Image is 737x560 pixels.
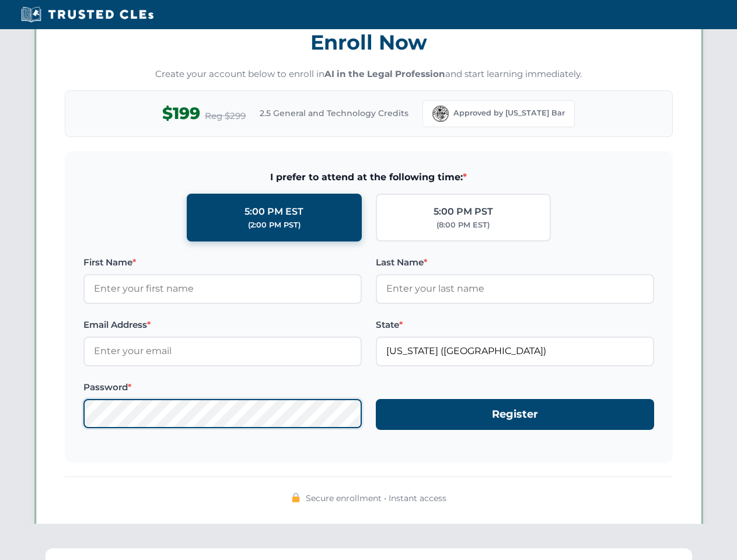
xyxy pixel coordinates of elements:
[83,318,362,332] label: Email Address
[83,274,362,303] input: Enter your first name
[376,318,654,332] label: State
[83,337,362,366] input: Enter your email
[376,274,654,303] input: Enter your last name
[434,204,493,219] div: 5:00 PM PST
[436,219,490,231] div: (8:00 PM EST)
[291,493,301,502] img: 🔒
[83,380,362,394] label: Password
[324,68,445,79] strong: AI in the Legal Profession
[248,219,301,231] div: (2:00 PM PST)
[18,6,157,23] img: Trusted CLEs
[65,24,673,61] h3: Enroll Now
[376,337,654,366] input: Florida (FL)
[83,170,654,185] span: I prefer to attend at the following time:
[244,204,303,219] div: 5:00 PM EST
[306,492,446,505] span: Secure enrollment • Instant access
[260,107,408,120] span: 2.5 General and Technology Credits
[162,100,200,127] span: $199
[376,399,654,430] button: Register
[83,256,362,269] label: First Name
[205,109,246,123] span: Reg $299
[65,68,673,81] p: Create your account below to enroll in and start learning immediately.
[376,256,654,269] label: Last Name
[432,106,449,122] img: Florida Bar
[453,107,565,119] span: Approved by [US_STATE] Bar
